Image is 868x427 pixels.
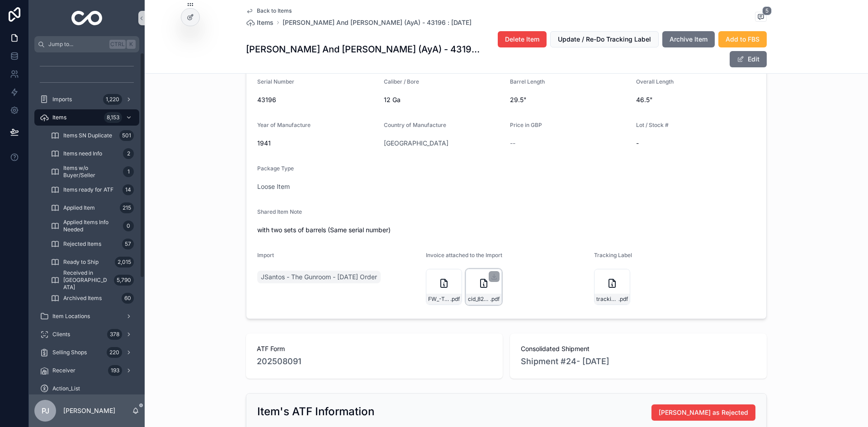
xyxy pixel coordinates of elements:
span: Add to FBS [726,35,759,44]
span: 29.5" [510,95,629,104]
button: Jump to...CtrlK [34,36,139,52]
div: 5,790 [114,275,134,286]
div: scrollable content [29,52,145,394]
div: 378 [107,329,122,340]
span: Clients [52,331,70,338]
span: Shared Item Note [257,208,302,215]
div: 14 [123,184,134,195]
span: Consolidated Shipment [521,344,756,353]
button: 5 [755,12,767,23]
div: 215 [120,202,134,213]
a: Items SN Duplicate501 [45,127,139,144]
a: Item Locations [34,308,139,324]
span: Applied Item [63,204,95,211]
span: Overall Length [636,78,674,85]
div: 193 [108,365,122,376]
div: 2,015 [115,257,134,267]
span: .pdf [618,296,628,303]
span: Year of Manufacture [257,122,311,128]
a: Items need Info2 [45,145,139,162]
span: Back to Items [257,7,292,14]
span: Ctrl [109,40,126,49]
span: - [636,139,755,148]
button: Delete Item [498,31,547,47]
span: Import [257,252,274,258]
button: Archive Item [662,31,715,47]
a: Applied Items Info Needed0 [45,218,139,234]
a: Loose Item [257,182,290,191]
a: Archived Items60 [45,290,139,306]
div: 60 [122,293,134,304]
div: 1,220 [103,94,122,105]
div: 501 [119,130,134,141]
span: Jump to... [48,41,106,48]
span: .pdf [450,296,460,303]
div: 2 [123,148,134,159]
span: [PERSON_NAME] And [PERSON_NAME] (AyA) - 43196 : [DATE] [283,18,472,27]
a: Ready to Ship2,015 [45,254,139,270]
a: [GEOGRAPHIC_DATA] [384,139,448,148]
span: Ready to Ship [63,258,99,266]
span: Price in GBP [510,122,542,128]
span: Delete Item [505,35,539,44]
span: 202508091 [257,355,301,368]
span: 5 [762,6,772,15]
span: Items need Info [63,150,102,157]
span: Archive Item [670,35,708,44]
div: 8,153 [104,112,122,123]
div: 220 [107,347,122,358]
span: .pdf [490,296,500,303]
button: Add to FBS [718,31,767,47]
span: Selling Shops [52,349,87,356]
span: with two sets of barrels (Same serial number) [257,225,755,235]
span: Items [52,114,66,121]
span: -- [510,139,515,148]
span: Item Locations [52,313,90,320]
span: PJ [42,405,49,416]
a: Back to Items [246,7,292,14]
button: Edit [730,51,767,67]
h2: Item's ATF Information [257,404,374,419]
span: Items [257,18,274,27]
div: 57 [122,239,134,249]
a: Receiver193 [34,362,139,379]
button: Update / Re-Do Tracking Label [550,31,659,47]
span: cid_828A4E4A-5597-489F-B12F-7DC112E47181 [468,296,490,303]
span: Receiver [52,367,75,374]
span: [PERSON_NAME] as Rejected [659,408,748,417]
span: 46.5" [636,95,755,104]
p: [PERSON_NAME] [63,406,115,415]
span: tracking_label [596,296,618,303]
img: App logo [71,11,103,25]
span: ATF Form [257,344,492,353]
span: Archived Items [63,295,102,302]
span: 1941 [257,139,377,148]
button: [PERSON_NAME] as Rejected [651,404,755,421]
a: Imports1,220 [34,91,139,108]
span: Rejected Items [63,240,101,248]
div: 1 [123,166,134,177]
span: 12 Ga [384,95,503,104]
span: Items ready for ATF [63,186,113,193]
a: JSantos - The Gunroom - [DATE] Order [257,271,381,283]
span: Applied Items Info Needed [63,219,119,233]
a: Items ready for ATF14 [45,182,139,198]
span: Items SN Duplicate [63,132,112,139]
span: Items w/o Buyer/Seller [63,164,119,179]
div: 0 [123,221,134,231]
a: Rejected Items57 [45,236,139,252]
span: Serial Number [257,78,294,85]
span: Tracking Label [594,252,632,258]
a: Selling Shops220 [34,344,139,361]
span: FW_-Two-(2)-AyA-Model-56-shotguns [428,296,450,303]
span: Received in [GEOGRAPHIC_DATA] [63,269,110,291]
span: Invoice attached to the Import [426,252,502,258]
h1: [PERSON_NAME] And [PERSON_NAME] (AyA) - 43196 : [DATE] [246,43,484,56]
span: Barrel Length [510,78,545,85]
a: Items w/o Buyer/Seller1 [45,164,139,180]
a: Shipment #24- [DATE] [521,355,609,368]
span: Action_List [52,385,80,392]
a: Action_List [34,380,139,397]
